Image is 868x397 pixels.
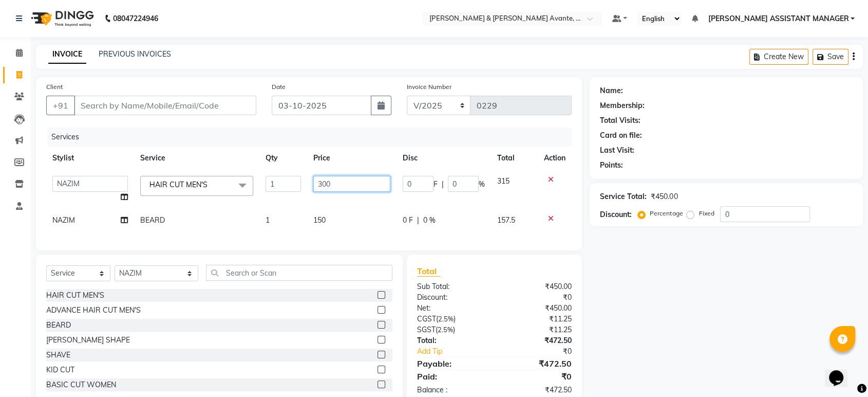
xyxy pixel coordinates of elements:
[600,191,647,202] div: Service Total:
[409,335,495,346] div: Total:
[417,314,436,323] span: CGST
[46,96,75,115] button: +91
[600,209,632,220] div: Discount:
[495,314,580,324] div: ₹11.25
[409,357,495,370] div: Payable:
[74,96,256,115] input: Search by Name/Mobile/Email/Code
[46,350,70,360] div: SHAVE
[708,13,848,24] span: [PERSON_NAME] ASSISTANT MANAGER
[600,145,634,156] div: Last Visit:
[409,385,495,395] div: Balance :
[417,325,436,334] span: SGST
[442,179,444,190] span: |
[495,324,580,335] div: ₹11.25
[99,49,171,59] a: PREVIOUS INVOICES
[113,4,158,33] b: 08047224946
[600,160,623,171] div: Points:
[46,335,130,346] div: [PERSON_NAME] SHAPE
[495,281,580,292] div: ₹450.00
[407,82,451,92] label: Invoice Number
[497,176,510,186] span: 315
[47,128,579,147] div: Services
[438,315,454,323] span: 2.5%
[508,346,579,357] div: ₹0
[423,215,436,226] span: 0 %
[651,191,677,202] div: ₹450.00
[699,209,714,218] label: Fixed
[497,215,515,225] span: 157.5
[46,305,141,316] div: ADVANCE HAIR CUT MEN'S
[140,215,165,225] span: BEARD
[600,115,640,126] div: Total Visits:
[433,179,438,190] span: F
[438,326,453,334] span: 2.5%
[206,265,392,281] input: Search or Scan
[259,147,307,170] th: Qty
[495,335,580,346] div: ₹472.50
[495,303,580,314] div: ₹450.00
[46,147,134,170] th: Stylist
[495,357,580,370] div: ₹472.50
[409,370,495,383] div: Paid:
[207,180,212,189] a: x
[600,100,645,111] div: Membership:
[134,147,259,170] th: Service
[266,215,270,225] span: 1
[403,215,413,226] span: 0 F
[479,179,485,190] span: %
[813,49,848,65] button: Save
[149,180,207,189] span: HAIR CUT MEN'S
[313,215,326,225] span: 150
[409,292,495,303] div: Discount:
[491,147,538,170] th: Total
[46,320,71,331] div: BEARD
[397,147,491,170] th: Disc
[409,314,495,324] div: ( )
[307,147,397,170] th: Price
[46,380,116,390] div: BASIC CUT WOMEN
[26,4,97,33] img: logo
[495,385,580,395] div: ₹472.50
[650,209,683,218] label: Percentage
[272,82,286,92] label: Date
[495,370,580,383] div: ₹0
[409,346,508,357] a: Add Tip
[825,356,858,387] iframe: chat widget
[409,324,495,335] div: ( )
[600,130,642,141] div: Card on file:
[538,147,572,170] th: Action
[46,365,74,375] div: KID CUT
[417,266,441,277] span: Total
[48,45,86,64] a: INVOICE
[409,281,495,292] div: Sub Total:
[600,85,623,96] div: Name:
[749,49,808,65] button: Create New
[46,82,63,92] label: Client
[52,215,75,225] span: NAZIM
[417,215,419,226] span: |
[409,303,495,314] div: Net:
[46,290,104,301] div: HAIR CUT MEN'S
[495,292,580,303] div: ₹0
